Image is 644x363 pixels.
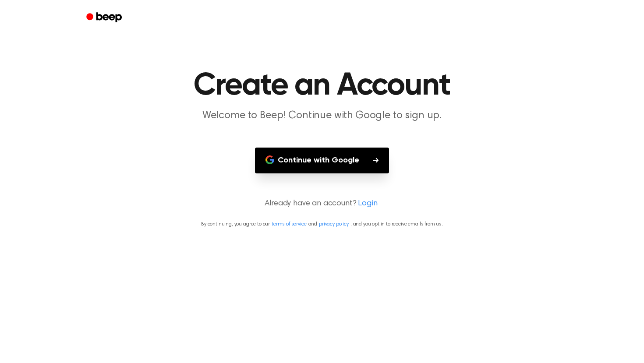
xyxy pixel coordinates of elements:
[319,222,349,227] a: privacy policy
[98,70,546,102] h1: Create an Account
[11,198,633,210] p: Already have an account?
[154,109,490,123] p: Welcome to Beep! Continue with Google to sign up.
[358,198,377,210] a: Login
[255,148,389,173] button: Continue with Google
[80,9,130,26] a: Beep
[272,222,306,227] a: terms of service
[11,220,633,228] p: By continuing, you agree to our and , and you opt in to receive emails from us.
